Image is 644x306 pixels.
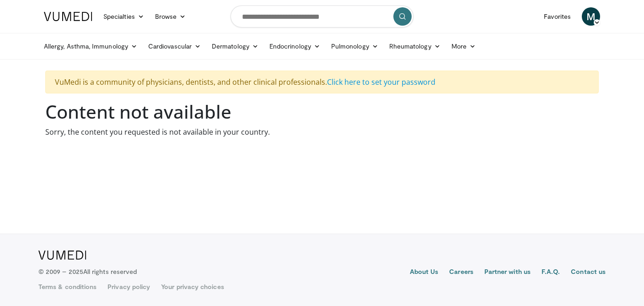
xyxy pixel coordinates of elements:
[410,267,439,278] a: About Us
[582,7,600,26] a: M
[98,7,150,26] a: Specialties
[45,101,599,123] h1: Content not available
[83,268,137,275] span: All rights reserved
[231,5,413,27] input: Search topics, interventions
[326,37,384,55] a: Pulmonology
[107,282,150,291] a: Privacy policy
[45,71,599,93] div: VuMedi is a community of physicians, dentists, and other clinical professionals.
[327,77,435,87] a: Click here to set your password
[542,267,560,278] a: F.A.Q.
[384,37,446,55] a: Rheumatology
[38,37,143,55] a: Allergy, Asthma, Immunology
[161,282,224,291] a: Your privacy choices
[484,267,531,278] a: Partner with us
[38,282,97,291] a: Terms & conditions
[45,126,599,137] p: Sorry, the content you requested is not available in your country.
[538,7,576,26] a: Favorites
[206,37,264,55] a: Dermatology
[264,37,326,55] a: Endocrinology
[150,7,192,26] a: Browse
[44,12,92,21] img: VuMedi Logo
[38,267,137,276] p: © 2009 – 2025
[571,267,606,278] a: Contact us
[446,37,481,55] a: More
[38,251,86,260] img: VuMedi Logo
[449,267,473,278] a: Careers
[143,37,206,55] a: Cardiovascular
